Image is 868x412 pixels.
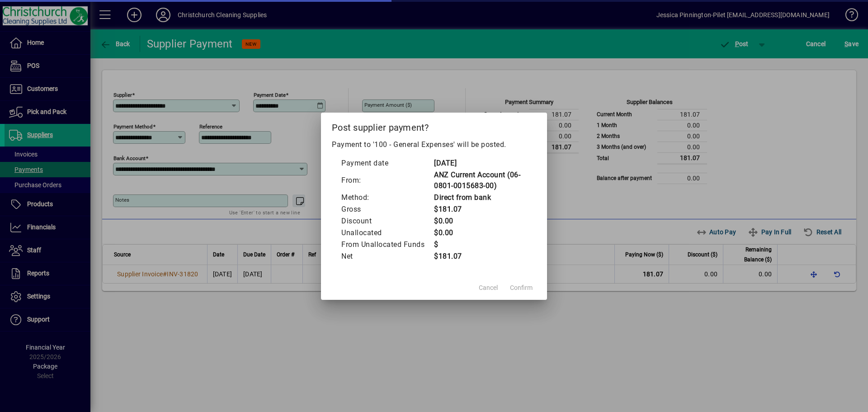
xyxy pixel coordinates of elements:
[434,204,527,215] td: $181.07
[341,192,434,204] td: Method:
[341,251,434,262] td: Net
[341,239,434,251] td: From Unallocated Funds
[434,169,527,192] td: ANZ Current Account (06-0801-0015683-00)
[341,227,434,239] td: Unallocated
[341,157,434,169] td: Payment date
[434,227,527,239] td: $0.00
[434,251,527,262] td: $181.07
[434,215,527,227] td: $0.00
[341,169,434,192] td: From:
[434,239,527,251] td: $
[434,157,527,169] td: [DATE]
[434,192,527,204] td: Direct from bank
[332,139,536,150] p: Payment to '100 - General Expenses' will be posted.
[321,113,547,139] h2: Post supplier payment?
[341,215,434,227] td: Discount
[341,204,434,215] td: Gross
